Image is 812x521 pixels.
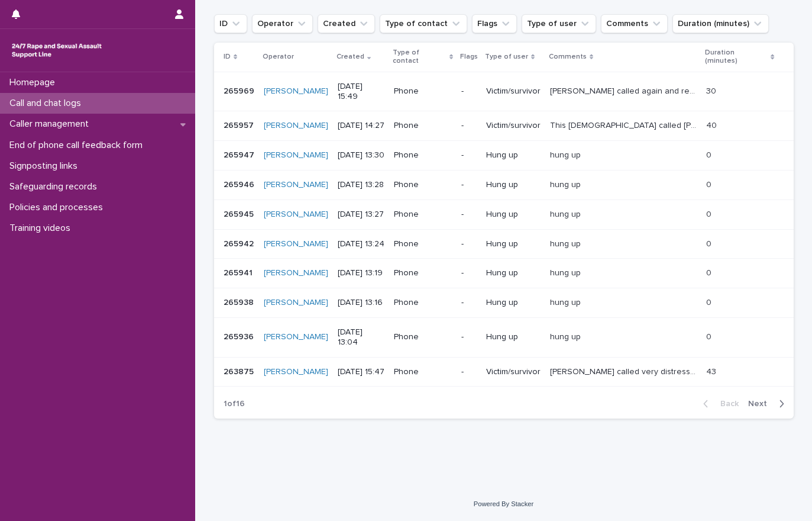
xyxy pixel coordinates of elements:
p: - [461,367,477,377]
tr: 265947265947 [PERSON_NAME] [DATE] 13:30Phone-Hung uphung uphung up 00 [214,141,794,171]
tr: 265938265938 [PERSON_NAME] [DATE] 13:16Phone-Hung uphung uphung up 00 [214,288,794,318]
p: 265957 [224,118,256,131]
p: Phone [394,121,452,131]
button: Back [694,398,743,409]
span: Next [748,400,774,408]
p: Hung up [486,239,541,249]
p: 265942 [224,237,256,249]
a: Powered By Stacker [474,500,533,507]
p: 265941 [224,266,255,278]
p: 0 [706,330,714,342]
p: [DATE] 13:28 [338,180,384,190]
p: 263875 [224,365,256,377]
p: 0 [706,295,714,308]
p: hung up [550,295,583,308]
p: Safeguarding records [5,181,106,192]
p: hung up [550,237,583,249]
span: Back [713,400,739,408]
p: hung up [550,148,583,160]
p: - [461,86,477,97]
p: Hung up [486,210,541,220]
p: 0 [706,148,714,160]
tr: 263875263875 [PERSON_NAME] [DATE] 15:47Phone-Victim/survivor[PERSON_NAME] called very distressed.... [214,357,794,387]
button: ID [214,14,247,33]
p: 1 of 16 [214,390,254,419]
p: Phone [394,180,452,190]
a: [PERSON_NAME] [264,86,328,97]
p: [DATE] 13:24 [338,239,384,249]
p: Victim/survivor [486,367,541,377]
button: Operator [252,14,313,33]
p: 0 [706,237,714,249]
p: 265938 [224,295,256,308]
button: Type of user [522,14,596,33]
p: Hung up [486,268,541,278]
p: Phone [394,86,452,97]
p: [DATE] 15:47 [338,367,384,377]
p: Victim/survivor [486,121,541,131]
a: [PERSON_NAME] [264,332,328,342]
tr: 265946265946 [PERSON_NAME] [DATE] 13:28Phone-Hung uphung uphung up 00 [214,170,794,200]
p: [DATE] 13:30 [338,150,384,160]
p: Phone [394,367,452,377]
p: Duration (minutes) [705,46,768,68]
p: hung up [550,266,583,278]
button: Created [318,14,375,33]
p: hung up [550,330,583,342]
a: [PERSON_NAME] [264,210,328,220]
tr: 265941265941 [PERSON_NAME] [DATE] 13:19Phone-Hung uphung uphung up 00 [214,259,794,288]
p: This lady called Elisa, went on holiday to Tukey. She was befriended by a local man. He seemed ni... [550,118,699,131]
p: Sophie called again and recognised my name. She lost a baby yesterday that was conceived by her r... [550,84,699,97]
p: - [461,298,477,308]
button: Duration (minutes) [672,14,769,33]
p: 30 [706,84,719,97]
p: Hung up [486,150,541,160]
p: Victim/survivor [486,86,541,97]
p: hung up [550,207,583,220]
p: Policies and processes [5,202,112,213]
tr: 265969265969 [PERSON_NAME] [DATE] 15:49Phone-Victim/survivor[PERSON_NAME] called again and recogn... [214,72,794,111]
p: [DATE] 15:49 [338,82,384,102]
p: - [461,180,477,190]
a: [PERSON_NAME] [264,367,328,377]
button: Type of contact [380,14,467,33]
button: Next [743,398,794,409]
p: [DATE] 13:19 [338,268,384,278]
p: - [461,121,477,131]
p: Phone [394,210,452,220]
button: Flags [472,14,517,33]
a: [PERSON_NAME] [264,150,328,160]
p: Sophie called very distressed. I took a while for her to speak to me. Between a lot of crying and... [550,365,699,377]
tr: 265936265936 [PERSON_NAME] [DATE] 13:04Phone-Hung uphung uphung up 00 [214,317,794,357]
p: hung up [550,178,583,190]
p: Comments [549,50,587,63]
p: - [461,210,477,220]
p: - [461,150,477,160]
a: [PERSON_NAME] [264,298,328,308]
p: - [461,268,477,278]
p: Caller management [5,118,98,130]
p: - [461,332,477,342]
p: ID [224,50,231,63]
p: Hung up [486,298,541,308]
p: Training videos [5,223,80,234]
p: [DATE] 13:16 [338,298,384,308]
p: 0 [706,207,714,220]
p: 0 [706,266,714,278]
p: [DATE] 13:04 [338,327,384,348]
tr: 265945265945 [PERSON_NAME] [DATE] 13:27Phone-Hung uphung uphung up 00 [214,200,794,229]
p: Operator [263,50,294,63]
p: Phone [394,239,452,249]
p: Phone [394,150,452,160]
p: [DATE] 13:27 [338,210,384,220]
p: Phone [394,332,452,342]
p: Type of user [485,50,528,63]
p: 40 [706,118,719,131]
p: Phone [394,268,452,278]
tr: 265942265942 [PERSON_NAME] [DATE] 13:24Phone-Hung uphung uphung up 00 [214,229,794,259]
a: [PERSON_NAME] [264,180,328,190]
p: - [461,239,477,249]
p: Hung up [486,332,541,342]
button: Comments [601,14,668,33]
p: 265947 [224,148,257,160]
